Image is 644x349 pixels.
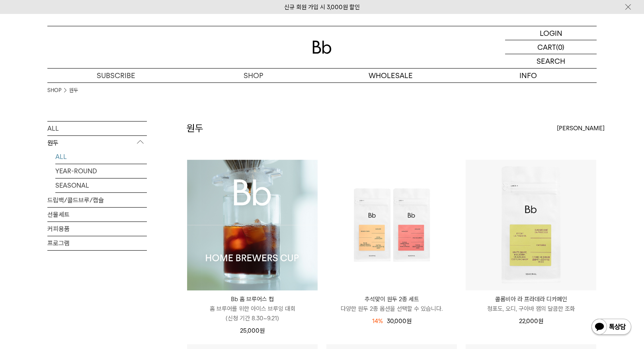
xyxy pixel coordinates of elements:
[537,54,565,68] p: SEARCH
[519,318,543,325] span: 22,000
[591,318,632,337] img: 카카오톡 채널 1:1 채팅 버튼
[187,122,203,135] h2: 원두
[312,41,332,54] img: 로고
[326,294,457,314] a: 추석맞이 원두 2종 세트 다양한 원두 2종 옵션을 선택할 수 있습니다.
[47,86,61,94] a: SHOP
[540,26,562,40] p: LOGIN
[187,160,318,290] a: Bb 홈 브루어스 컵
[187,294,318,304] p: Bb 홈 브루어스 컵
[537,40,556,54] p: CART
[459,69,597,82] p: INFO
[538,318,543,325] span: 원
[47,208,147,222] a: 선물세트
[47,193,147,207] a: 드립백/콜드브루/캡슐
[322,69,459,82] p: WHOLESALE
[505,40,597,54] a: CART (0)
[557,124,605,133] span: [PERSON_NAME]
[326,160,457,290] img: 추석맞이 원두 2종 세트
[55,178,147,192] a: SEASONAL
[55,164,147,178] a: YEAR-ROUND
[326,304,457,314] p: 다양한 원두 2종 옵션을 선택할 수 있습니다.
[187,304,318,323] p: 홈 브루어를 위한 아이스 브루잉 대회 (신청 기간 8.30~9.21)
[47,222,147,236] a: 커피용품
[187,294,318,323] a: Bb 홈 브루어스 컵 홈 브루어를 위한 아이스 브루잉 대회(신청 기간 8.30~9.21)
[466,160,596,290] img: 콜롬비아 라 프라데라 디카페인
[240,327,265,334] span: 25,000
[505,26,597,40] a: LOGIN
[47,136,147,150] p: 원두
[387,318,412,325] span: 30,000
[466,304,596,314] p: 청포도, 오디, 구아바 잼의 달콤한 조화
[47,69,185,82] a: SUBSCRIBE
[326,294,457,304] p: 추석맞이 원두 2종 세트
[69,86,78,94] a: 원두
[55,150,147,164] a: ALL
[260,327,265,334] span: 원
[372,316,383,326] div: 14%
[185,69,322,82] a: SHOP
[284,4,360,11] a: 신규 회원 가입 시 3,000원 할인
[47,122,147,135] a: ALL
[47,236,147,250] a: 프로그램
[466,294,596,314] a: 콜롬비아 라 프라데라 디카페인 청포도, 오디, 구아바 잼의 달콤한 조화
[406,318,412,325] span: 원
[187,160,318,290] img: 1000001223_add2_021.jpg
[556,40,564,54] p: (0)
[466,294,596,304] p: 콜롬비아 라 프라데라 디카페인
